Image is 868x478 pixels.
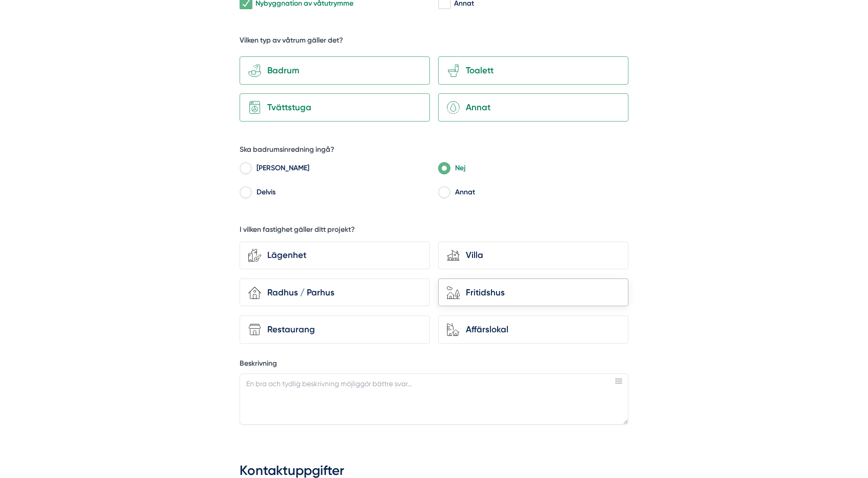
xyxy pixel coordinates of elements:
input: Ja [240,165,251,174]
h5: I vilken fastighet gäller ditt projekt? [240,225,355,237]
label: Beskrivning [240,358,628,371]
h5: Ska badrumsinredning ingå? [240,145,334,157]
label: Annat [450,186,629,201]
input: Delvis [240,189,251,198]
label: [PERSON_NAME] [251,162,430,177]
input: Nej [438,165,450,174]
label: Nej [450,162,629,177]
h5: Vilken typ av våtrum gäller det? [240,35,343,48]
input: Annat [438,189,450,198]
label: Delvis [251,186,430,201]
